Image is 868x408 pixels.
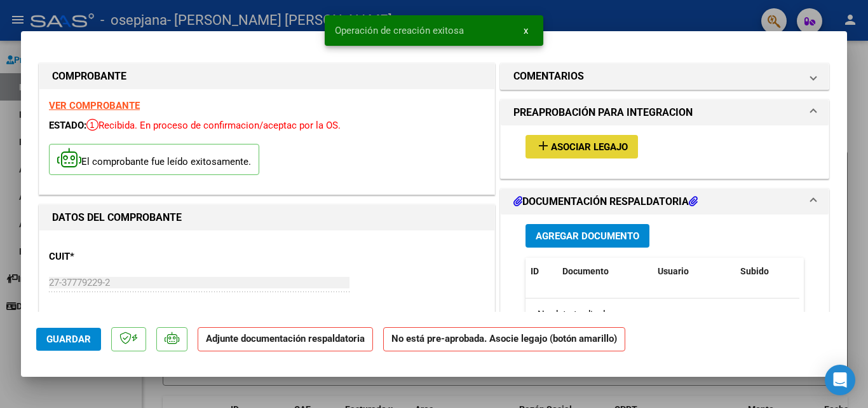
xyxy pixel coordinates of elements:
[740,266,769,276] span: Subido
[52,211,182,223] strong: DATOS DEL COMPROBANTE
[799,258,862,285] datatable-header-cell: Acción
[653,258,735,285] datatable-header-cell: Usuario
[49,144,259,175] p: El comprobante fue leído exitosamente.
[562,266,609,276] span: Documento
[46,334,91,345] span: Guardar
[536,230,639,242] span: Agregar Documento
[501,189,829,215] mat-expansion-panel-header: DOCUMENTACIÓN RESPALDATORIA
[36,328,101,351] button: Guardar
[501,100,829,125] mat-expansion-panel-header: PREAPROBACIÓN PARA INTEGRACION
[501,125,829,178] div: PREAPROBACIÓN PARA INTEGRACION
[526,135,638,158] button: Asociar Legajo
[501,64,829,89] mat-expansion-panel-header: COMENTARIOS
[536,138,551,153] mat-icon: add
[513,19,538,42] button: x
[52,70,126,82] strong: COMPROBANTE
[526,224,649,248] button: Agregar Documento
[335,24,464,37] span: Operación de creación exitosa
[86,120,341,131] span: Recibida. En proceso de confirmacion/aceptac por la OS.
[551,141,628,153] span: Asociar Legajo
[658,266,689,276] span: Usuario
[513,194,698,209] h1: DOCUMENTACIÓN RESPALDATORIA
[735,258,799,285] datatable-header-cell: Subido
[513,69,584,84] h1: COMENTARIOS
[526,258,557,285] datatable-header-cell: ID
[531,266,539,276] span: ID
[825,365,855,395] div: Open Intercom Messenger
[49,100,140,111] a: VER COMPROBANTE
[526,299,799,330] div: No data to display
[513,105,693,120] h1: PREAPROBACIÓN PARA INTEGRACION
[49,120,86,131] span: ESTADO:
[524,25,528,36] span: x
[49,250,180,264] p: CUIT
[383,327,625,352] strong: No está pre-aprobada. Asocie legajo (botón amarillo)
[206,333,365,344] strong: Adjunte documentación respaldatoria
[557,258,653,285] datatable-header-cell: Documento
